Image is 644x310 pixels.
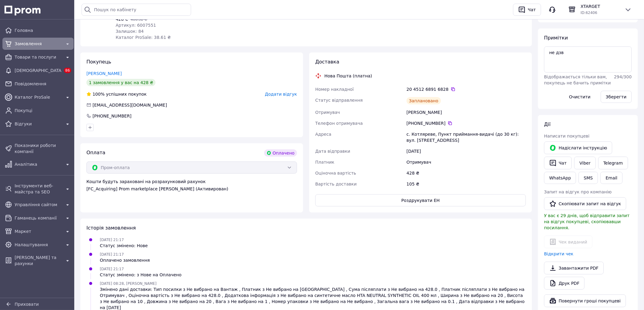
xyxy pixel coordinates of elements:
a: Відкрити чек [544,251,574,256]
span: Каталог ProSale [15,94,61,100]
div: Статус змінено: з Нове на Оплачено [100,272,181,278]
span: Аналітика [15,161,61,167]
span: [DATE] 08:28, [PERSON_NAME] [100,281,156,286]
span: Історія замовлення [86,225,136,231]
button: Роздрукувати ЕН [315,194,526,206]
span: Вартість доставки [315,182,357,186]
div: [PHONE_NUMBER] [92,113,132,119]
span: Каталог ProSale: 38.61 ₴ [116,35,171,40]
div: Чат [527,5,537,14]
span: Налаштування [15,242,61,248]
span: Інструменти веб-майстра та SEO [15,183,61,195]
span: Дата відправки [315,149,350,154]
div: 105 ₴ [405,179,527,189]
button: Очистити [564,91,596,103]
div: Отримувач [405,157,527,168]
span: Замовлення [15,41,61,47]
span: Покупець [86,59,111,65]
button: Чат [544,157,572,169]
span: [DATE] 21:17 [100,252,124,257]
span: [DEMOGRAPHIC_DATA] [15,67,61,73]
span: Написати покупцеві [544,134,590,138]
span: Адреса [315,132,331,137]
span: Відображається тільки вам, покупець не бачить примітки [544,74,611,85]
a: Viber [574,157,596,169]
span: Додати відгук [265,92,297,97]
span: Приховати [15,302,39,307]
div: Заплановано [407,97,441,104]
a: Друк PDF [544,277,585,290]
span: Оціночна вартість [315,171,356,175]
span: 86 [64,68,71,73]
span: 428 ₴ [116,17,128,22]
button: Чат [513,4,541,16]
textarea: не дзв [544,46,632,73]
input: Пошук по кабінету [82,4,191,16]
span: Номер накладної [315,87,354,92]
div: успішних покупок [86,91,147,97]
button: Скопіювати запит на відгук [544,197,626,210]
div: 428 ₴ [405,168,527,179]
span: Доставка [315,59,339,65]
span: 466.52 ₴ [131,17,147,22]
div: Оплачено замовлення [100,257,150,263]
span: [PERSON_NAME] та рахунки [15,254,61,267]
span: [DATE] 21:17 [100,267,124,271]
span: Маркет [15,228,61,234]
span: Платник [315,160,334,165]
a: [PERSON_NAME] [86,71,122,76]
span: У вас є 29 днів, щоб відправити запит на відгук покупцеві, скопіювавши посилання. [544,213,630,230]
div: Кошти будуть зараховані на розрахунковий рахунок [86,179,297,192]
a: WhatsApp [544,172,576,184]
span: Залишок: 84 [116,29,144,34]
div: Нова Пошта (платна) [323,73,374,79]
span: Товари та послуги [15,54,61,60]
span: Оплата [86,150,105,155]
div: Оплачено [264,149,297,157]
div: [DATE] [405,146,527,157]
div: [PERSON_NAME] [405,107,527,118]
span: Управління сайтом [15,202,61,208]
button: Повернути гроші покупцеві [544,295,626,307]
span: Дії [544,121,551,127]
span: [DATE] 21:17 [100,238,124,242]
span: Гаманець компанії [15,215,61,221]
span: Повідомлення [15,81,71,87]
span: 100% [93,92,105,97]
a: Telegram [598,157,628,169]
div: [PHONE_NUMBER] [407,120,526,126]
button: Надіслати інструкцію [544,141,612,154]
span: 294 / 300 [614,74,632,79]
div: [FC_Acquiring] Prom marketplace [PERSON_NAME] (Активирован) [86,186,297,192]
span: Отримувач [315,110,340,115]
button: Email [600,172,623,184]
span: Примітки [544,35,568,41]
button: Зберегти [601,91,632,103]
span: Статус відправлення [315,98,363,103]
div: 20 4512 6891 6828 [407,86,526,92]
a: Завантажити PDF [544,262,604,274]
span: Запит на відгук про компанію [544,189,612,194]
span: Покупці [15,107,71,114]
span: XTARGET [581,3,620,9]
div: с. Котляреве, Пункт приймання-видачі (до 30 кг): вул. [STREET_ADDRESS] [405,129,527,146]
span: Показники роботи компанії [15,142,71,155]
span: Відгуки [15,121,61,127]
span: Артикул: 6007551 [116,23,156,28]
div: 1 замовлення у вас на 428 ₴ [86,79,156,86]
div: Статус змінено: Нове [100,243,148,249]
button: SMS [579,172,598,184]
span: Головна [15,27,71,33]
span: [EMAIL_ADDRESS][DOMAIN_NAME] [93,103,167,107]
span: ID: 62406 [581,11,597,15]
span: Телефон отримувача [315,121,363,126]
